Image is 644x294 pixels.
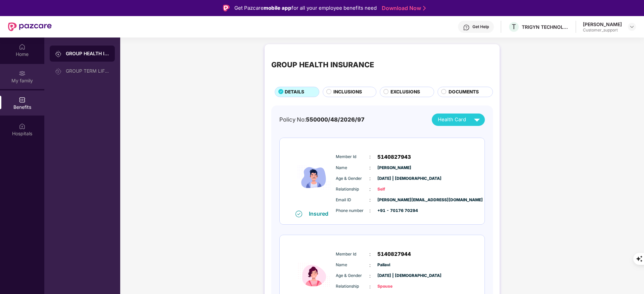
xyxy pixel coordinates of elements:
[377,208,411,214] span: +91 - 70176 70294
[522,24,569,30] div: TRIGYN TECHNOLOGIES LIMITED
[8,22,52,31] img: New Pazcare Logo
[583,27,622,33] div: Customer_support
[629,24,635,29] img: svg+xml;base64,PHN2ZyBpZD0iRHJvcGRvd24tMzJ4MzIiIHhtbG5zPSJodHRwOi8vd3d3LnczLm9yZy8yMDAwL3N2ZyIgd2...
[55,68,62,75] img: svg+xml;base64,PHN2ZyB3aWR0aD0iMjAiIGhlaWdodD0iMjAiIHZpZXdCb3g9IjAgMCAyMCAyMCIgZmlsbD0ibm9uZSIgeG...
[285,88,304,96] span: DETAILS
[234,4,377,12] div: Get Pazcare for all your employee benefits need
[369,186,371,193] span: :
[333,88,362,96] span: INCLUSIONS
[369,283,371,290] span: :
[512,23,516,31] span: T
[306,116,365,123] span: 550000/48/2026/97
[423,5,426,12] img: Stroke
[336,208,369,214] span: Phone number
[377,186,411,193] span: Self
[336,251,369,258] span: Member Id
[264,5,291,11] strong: mobile app
[19,70,26,77] img: svg+xml;base64,PHN2ZyB3aWR0aD0iMjAiIGhlaWdodD0iMjAiIHZpZXdCb3g9IjAgMCAyMCAyMCIgZmlsbD0ibm9uZSIgeG...
[390,88,420,96] span: EXCLUSIONS
[336,273,369,279] span: Age & Gender
[336,186,369,193] span: Relationship
[336,283,369,290] span: Relationship
[369,272,371,280] span: :
[369,164,371,171] span: :
[583,21,622,27] div: [PERSON_NAME]
[336,262,369,268] span: Name
[336,197,369,203] span: Email ID
[295,211,302,217] img: svg+xml;base64,PHN2ZyB4bWxucz0iaHR0cDovL3d3dy53My5vcmcvMjAwMC9zdmciIHdpZHRoPSIxNiIgaGVpZ2h0PSIxNi...
[369,207,371,214] span: :
[336,175,369,182] span: Age & Gender
[377,165,411,171] span: [PERSON_NAME]
[377,197,411,203] span: [PERSON_NAME][EMAIL_ADDRESS][DOMAIN_NAME]
[377,273,411,279] span: [DATE] | [DEMOGRAPHIC_DATA]
[19,123,26,130] img: svg+xml;base64,PHN2ZyBpZD0iSG9zcGl0YWxzIiB4bWxucz0iaHR0cDovL3d3dy53My5vcmcvMjAwMC9zdmciIHdpZHRoPS...
[377,175,411,182] span: [DATE] | [DEMOGRAPHIC_DATA]
[449,88,479,96] span: DOCUMENTS
[382,5,424,12] a: Download Now
[377,262,411,268] span: Pallavi
[472,24,489,29] div: Get Help
[66,68,109,74] div: GROUP TERM LIFE INSURANCE
[279,115,365,124] div: Policy No:
[223,5,230,11] img: Logo
[55,51,62,57] img: svg+xml;base64,PHN2ZyB3aWR0aD0iMjAiIGhlaWdodD0iMjAiIHZpZXdCb3g9IjAgMCAyMCAyMCIgZmlsbD0ibm9uZSIgeG...
[432,114,485,126] button: Health Card
[309,210,332,217] div: Insured
[294,145,334,210] img: icon
[471,114,483,126] img: svg+xml;base64,PHN2ZyB4bWxucz0iaHR0cDovL3d3dy53My5vcmcvMjAwMC9zdmciIHZpZXdCb3g9IjAgMCAyNCAyNCIgd2...
[369,175,371,182] span: :
[463,24,470,31] img: svg+xml;base64,PHN2ZyBpZD0iSGVscC0zMngzMiIgeG1sbnM9Imh0dHA6Ly93d3cudzMub3JnLzIwMDAvc3ZnIiB3aWR0aD...
[369,262,371,269] span: :
[377,283,411,290] span: Spouse
[369,153,371,160] span: :
[271,59,374,70] div: GROUP HEALTH INSURANCE
[66,50,109,57] div: GROUP HEALTH INSURANCE
[369,250,371,258] span: :
[377,250,411,258] span: 5140827944
[19,44,26,50] img: svg+xml;base64,PHN2ZyBpZD0iSG9tZSIgeG1sbnM9Imh0dHA6Ly93d3cudzMub3JnLzIwMDAvc3ZnIiB3aWR0aD0iMjAiIG...
[19,96,26,103] img: svg+xml;base64,PHN2ZyBpZD0iQmVuZWZpdHMiIHhtbG5zPSJodHRwOi8vd3d3LnczLm9yZy8yMDAwL3N2ZyIgd2lkdGg9Ij...
[336,154,369,160] span: Member Id
[438,116,466,124] span: Health Card
[377,153,411,161] span: 5140827943
[369,196,371,204] span: :
[336,165,369,171] span: Name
